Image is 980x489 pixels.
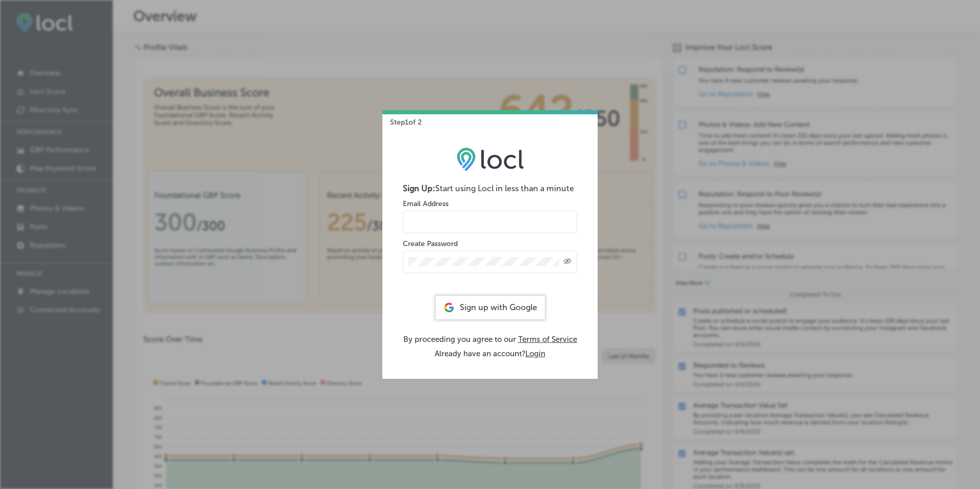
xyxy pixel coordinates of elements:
[525,349,545,358] button: Login
[403,239,458,248] label: Create Password
[518,335,577,344] a: Terms of Service
[382,110,422,127] p: Step 1 of 2
[435,184,574,193] span: Start using Locl in less than a minute
[436,296,545,319] div: Sign up with Google
[457,147,524,171] img: LOCL logo
[403,349,577,358] p: Already have an account?
[403,184,435,193] strong: Sign Up:
[563,257,571,267] span: Toggle password visibility
[403,199,448,208] label: Email Address
[403,335,577,344] p: By proceeding you agree to our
